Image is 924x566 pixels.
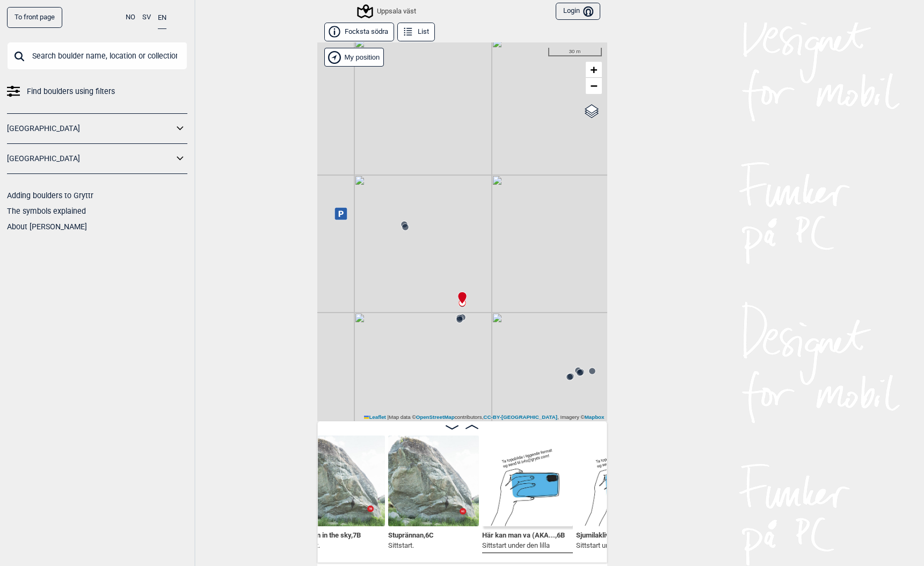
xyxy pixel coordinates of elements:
p: Sittstart under den lilla [576,540,657,551]
img: Mansion in the sky [294,436,385,526]
a: Find boulders using filters [7,84,187,99]
button: NO [126,7,135,28]
a: OpenStreetMap [416,414,455,420]
a: [GEOGRAPHIC_DATA] [7,121,173,136]
button: Focksta södra [324,23,394,41]
button: SV [142,7,151,28]
span: Find boulders using filters [27,84,115,99]
div: Show my position [324,48,384,67]
a: [GEOGRAPHIC_DATA] [7,151,173,166]
button: List [397,23,435,41]
span: Mansion in the sky , 7B [294,529,361,539]
p: Sittstart under den lilla [482,540,565,551]
img: Stuprannan [388,436,479,526]
a: Layers [581,99,602,123]
div: 30 m [548,48,602,56]
a: Zoom in [586,62,602,78]
span: Här kan man va (AKA... , 6B [482,529,565,539]
span: | [388,414,389,420]
a: The symbols explained [7,207,86,215]
span: Stuprännan , 6C [388,529,434,539]
span: − [590,79,597,92]
p: Sittstart. [294,540,361,551]
p: Sittstart. [388,540,434,551]
span: + [590,63,597,76]
button: Login [556,3,600,20]
a: To front page [7,7,62,28]
div: Map data © contributors, , Imagery © [361,413,607,421]
a: Adding boulders to Gryttr [7,191,93,200]
a: Mapbox [585,414,605,420]
a: CC-BY-[GEOGRAPHIC_DATA] [483,414,557,420]
img: Bilde Mangler [576,436,667,526]
div: Uppsala väst [359,5,416,18]
img: Bilde Mangler [482,436,573,526]
a: About [PERSON_NAME] [7,222,87,231]
span: Sjumilakliv (AKA Sp... , 6B+ [576,529,657,539]
a: Zoom out [586,78,602,94]
a: Leaflet [364,414,386,420]
button: EN [158,7,166,29]
input: Search boulder name, location or collection [7,42,187,70]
